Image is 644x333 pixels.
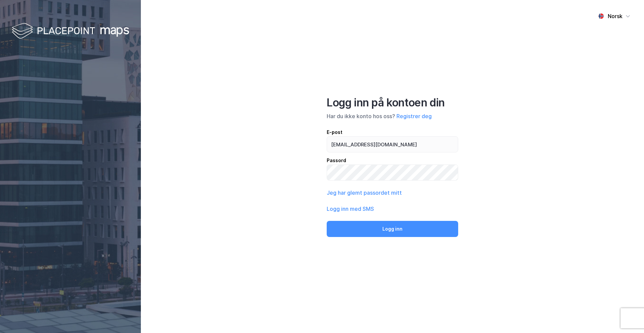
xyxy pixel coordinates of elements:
button: Registrer deg [396,112,432,120]
div: Har du ikke konto hos oss? [327,112,458,120]
div: E-post [327,128,458,136]
img: logo-white.f07954bde2210d2a523dddb988cd2aa7.svg [12,21,129,41]
button: Jeg har glemt passordet mitt [327,189,402,197]
div: Logg inn på kontoen din [327,96,458,109]
div: Norsk [608,12,623,20]
div: Passord [327,156,458,164]
button: Logg inn med SMS [327,205,374,213]
button: Logg inn [327,221,458,237]
iframe: Chat Widget [610,301,644,333]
